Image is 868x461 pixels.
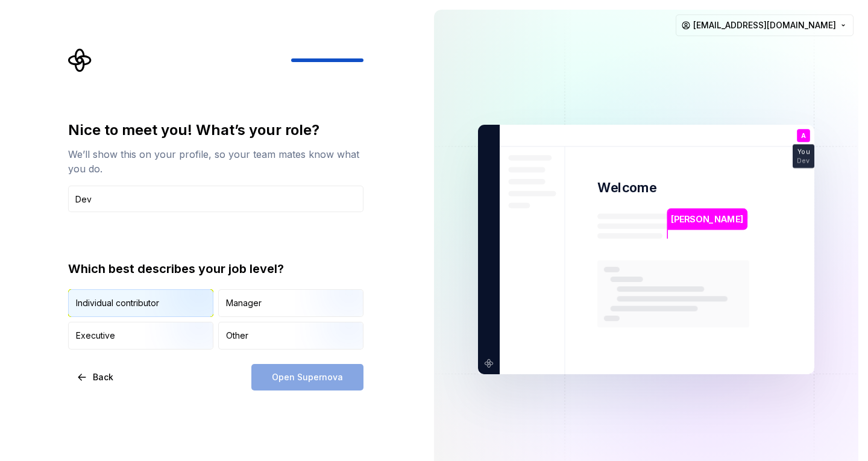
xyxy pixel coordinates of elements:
p: A [801,133,806,139]
button: [EMAIL_ADDRESS][DOMAIN_NAME] [676,14,854,36]
p: Dev [797,157,810,164]
p: Welcome [597,179,656,196]
div: We’ll show this on your profile, so your team mates know what you do. [68,147,363,176]
span: [EMAIL_ADDRESS][DOMAIN_NAME] [693,19,836,31]
p: [PERSON_NAME] [671,213,743,226]
div: Individual contributor [76,297,159,309]
input: Job title [68,186,363,212]
div: Executive [76,330,115,342]
button: Back [68,364,124,390]
span: Back [93,371,113,383]
div: Which best describes your job level? [68,260,363,277]
p: You [797,149,810,155]
svg: Supernova Logo [68,48,92,72]
div: Other [226,330,248,342]
div: Nice to meet you! What’s your role? [68,121,363,140]
div: Manager [226,297,262,309]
